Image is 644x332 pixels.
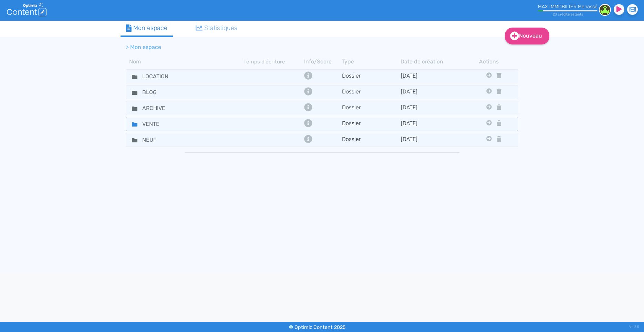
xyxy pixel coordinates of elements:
[342,71,401,81] td: Dossier
[126,23,167,33] div: Mon espace
[342,119,401,129] td: Dossier
[289,324,346,330] small: © Optimiz Content 2025
[137,135,189,145] input: Nom de dossier
[538,4,598,10] div: MAX IMMOBILIER Menassé
[137,87,189,97] input: Nom de dossier
[196,23,238,33] div: Statistiques
[342,135,401,145] td: Dossier
[137,119,189,129] input: Nom de dossier
[401,135,459,145] td: [DATE]
[302,58,342,66] th: Info/Score
[401,71,459,81] td: [DATE]
[581,12,583,17] span: s
[121,39,465,56] nav: breadcrumb
[629,322,639,332] div: V1.13.5
[568,12,569,17] span: s
[137,71,189,81] input: Nom de dossier
[121,21,173,37] a: Mon espace
[401,119,459,129] td: [DATE]
[190,21,243,36] a: Statistiques
[401,58,459,66] th: Date de création
[243,58,302,66] th: Temps d'écriture
[401,87,459,97] td: [DATE]
[342,103,401,113] td: Dossier
[126,58,243,66] th: Nom
[401,103,459,113] td: [DATE]
[342,87,401,97] td: Dossier
[599,4,611,16] img: be025dec25a50e116daf241b188f178a
[553,12,583,17] small: 23 crédit restant
[126,43,161,51] li: > Mon espace
[485,58,494,66] th: Actions
[505,28,549,44] a: Nouveau
[137,103,189,113] input: Nom de dossier
[342,58,401,66] th: Type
